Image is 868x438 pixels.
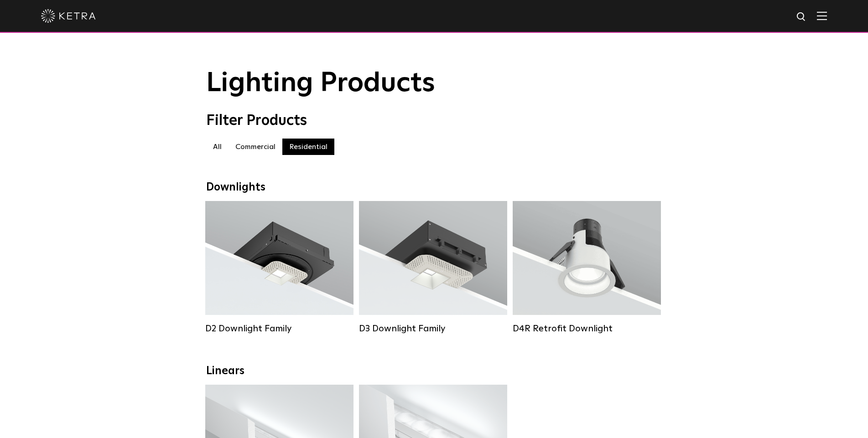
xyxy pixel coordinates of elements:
a: D4R Retrofit Downlight Lumen Output:800Colors:White / BlackBeam Angles:15° / 25° / 40° / 60°Watta... [513,201,661,334]
div: D4R Retrofit Downlight [513,323,661,334]
span: Lighting Products [206,70,435,97]
div: Filter Products [206,112,662,129]
a: D3 Downlight Family Lumen Output:700 / 900 / 1100Colors:White / Black / Silver / Bronze / Paintab... [359,201,507,334]
div: D2 Downlight Family [205,323,353,334]
div: Linears [206,365,662,378]
a: D2 Downlight Family Lumen Output:1200Colors:White / Black / Gloss Black / Silver / Bronze / Silve... [205,201,353,334]
img: Hamburger%20Nav.svg [817,11,827,20]
div: D3 Downlight Family [359,323,507,334]
label: All [206,139,229,155]
div: Downlights [206,181,662,194]
img: search icon [796,11,807,23]
label: Residential [282,139,334,155]
img: ketra-logo-2019-white [41,9,96,23]
label: Commercial [229,139,282,155]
